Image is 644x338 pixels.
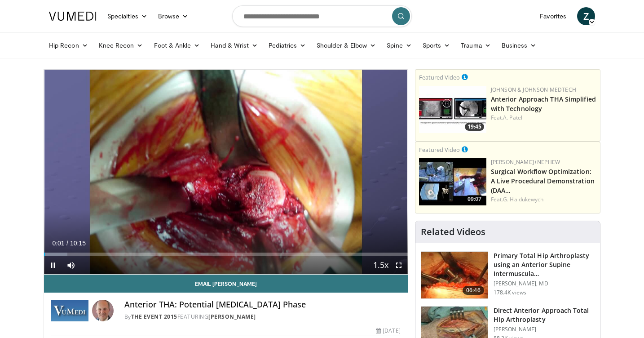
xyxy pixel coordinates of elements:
[534,7,572,25] a: Favorites
[311,36,381,54] a: Shoulder & Elbow
[496,36,542,54] a: Business
[376,327,400,335] div: [DATE]
[52,240,64,247] span: 0:01
[503,196,543,203] a: G. Haidukewych
[381,36,417,54] a: Spine
[465,123,484,131] span: 19:45
[263,36,311,54] a: Pediatrics
[44,256,62,274] button: Pause
[421,252,488,298] img: 263423_3.png.150x105_q85_crop-smart_upscale.jpg
[124,313,401,321] div: By FEATURING
[208,313,256,320] a: [PERSON_NAME]
[421,227,485,237] h4: Related Videos
[463,286,484,295] span: 06:46
[419,146,460,154] small: Featured Video
[205,36,263,54] a: Hand & Wrist
[491,158,560,166] a: [PERSON_NAME]+Nephew
[491,114,596,122] div: Feat.
[51,300,88,321] img: The Event 2015
[419,158,486,205] img: bcfc90b5-8c69-4b20-afee-af4c0acaf118.150x105_q85_crop-smart_upscale.jpg
[494,326,595,333] p: [PERSON_NAME]
[419,86,486,133] a: 19:45
[372,256,390,274] button: Playback Rate
[494,280,595,287] p: [PERSON_NAME], MD
[419,86,486,133] img: 06bb1c17-1231-4454-8f12-6191b0b3b81a.150x105_q85_crop-smart_upscale.jpg
[44,70,408,275] video-js: Video Player
[491,86,576,93] a: Johnson & Johnson MedTech
[491,167,595,195] a: Surgical Workflow Optimization: A Live Procedural Demonstration (DAA…
[494,306,595,324] h3: Direct Anterior Approach Total Hip Arthroplasty
[92,300,114,321] img: Avatar
[232,5,412,27] input: Search topics, interventions
[153,7,194,25] a: Browse
[124,300,401,310] h4: Anterior THA: Potential [MEDICAL_DATA] Phase
[131,313,177,320] a: The Event 2015
[577,7,595,25] a: Z
[44,275,408,293] a: Email [PERSON_NAME]
[494,289,526,296] p: 178.4K views
[49,12,97,21] img: VuMedi Logo
[44,253,408,256] div: Progress Bar
[149,36,206,54] a: Foot & Ankle
[66,240,68,247] span: /
[390,256,408,274] button: Fullscreen
[417,36,456,54] a: Sports
[62,256,80,274] button: Mute
[70,240,86,247] span: 10:15
[491,196,596,204] div: Feat.
[494,251,595,278] h3: Primary Total Hip Arthroplasty using an Anterior Supine Intermuscula…
[93,36,149,54] a: Knee Recon
[455,36,496,54] a: Trauma
[419,158,486,205] a: 09:07
[102,7,153,25] a: Specialties
[419,73,460,81] small: Featured Video
[44,36,93,54] a: Hip Recon
[465,195,484,203] span: 09:07
[491,95,596,113] a: Anterior Approach THA Simplified with Technology
[503,114,522,121] a: A. Patel
[421,251,595,299] a: 06:46 Primary Total Hip Arthroplasty using an Anterior Supine Intermuscula… [PERSON_NAME], MD 178...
